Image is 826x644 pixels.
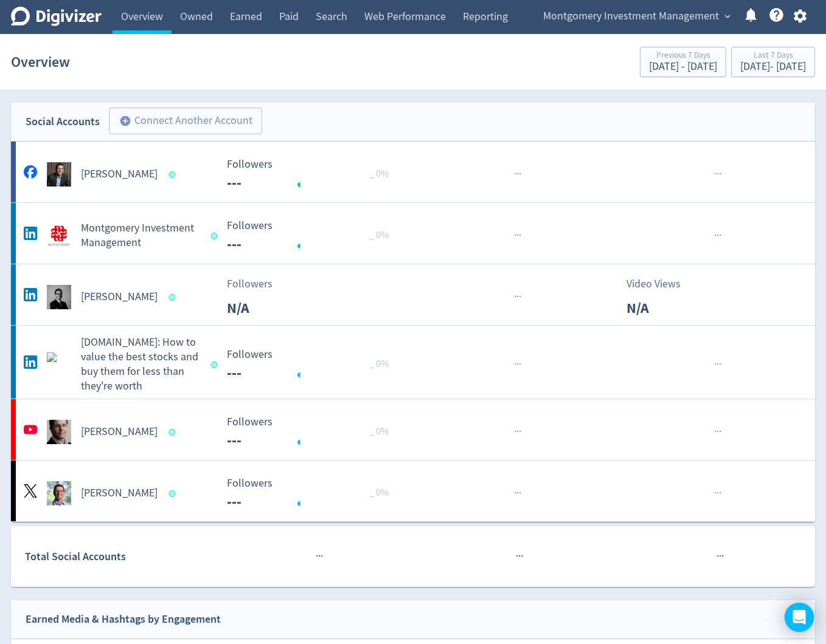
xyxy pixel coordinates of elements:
span: · [514,166,516,182]
span: · [719,228,721,243]
span: · [519,357,521,372]
span: Data last synced: 14 Oct 2025, 8:02pm (AEDT) [169,490,179,497]
svg: Followers --- [221,220,403,252]
a: Connect Another Account [100,109,262,134]
div: [DATE] - [DATE] [649,61,717,72]
span: · [717,357,719,372]
svg: Followers --- [221,349,403,381]
span: · [516,549,518,564]
div: [DATE] - [DATE] [740,61,806,72]
span: · [516,289,519,304]
span: · [719,357,721,372]
button: Previous 7 Days[DATE] - [DATE] [640,47,726,77]
span: _ 0% [369,425,389,437]
span: Montgomery Investment Management [543,7,719,26]
span: expand_more [722,11,733,22]
span: _ 0% [369,229,389,241]
span: · [717,485,719,501]
span: · [516,357,519,372]
span: · [519,485,521,501]
span: Data last synced: 15 Oct 2025, 2:02am (AEDT) [169,429,179,436]
button: Last 7 Days[DATE]- [DATE] [731,47,815,77]
span: · [519,424,521,439]
span: · [717,228,719,243]
h5: Montgomery Investment Management [81,221,200,250]
span: · [516,228,519,243]
h5: [PERSON_NAME] [81,425,158,439]
span: · [717,549,719,564]
span: · [514,289,516,304]
span: _ 0% [369,168,389,180]
span: · [514,228,516,243]
h1: Overview [11,43,70,81]
img: Roger Montgomery undefined [47,285,71,309]
span: · [514,485,516,501]
span: · [714,424,717,439]
span: · [519,289,521,304]
button: Connect Another Account [109,108,262,134]
span: · [719,424,721,439]
span: Data last synced: 15 Oct 2025, 2:02pm (AEDT) [210,361,221,368]
span: · [316,549,318,564]
span: · [516,485,519,501]
span: · [714,357,717,372]
span: · [714,228,717,243]
svg: Followers --- [221,478,403,510]
span: Data last synced: 15 Oct 2025, 2:02pm (AEDT) [210,233,221,239]
span: Data last synced: 15 Oct 2025, 5:02am (AEDT) [169,171,179,178]
p: N/A [626,297,696,319]
span: Data last synced: 15 Oct 2025, 1:02pm (AEDT) [169,294,179,301]
h5: [DOMAIN_NAME]: How to value the best stocks and buy them for less than they're worth [81,335,200,394]
span: · [719,549,721,564]
div: Open Intercom Messenger [785,603,814,632]
span: · [318,549,321,564]
span: · [519,166,521,182]
span: · [516,424,519,439]
a: Value.able: How to value the best stocks and buy them for less than they're worth undefined[DOMAI... [11,326,815,399]
span: · [519,228,521,243]
span: · [514,424,516,439]
img: Montgomery Investment Management undefined [47,224,71,248]
svg: Followers --- [221,416,403,448]
span: _ 0% [369,358,389,370]
span: · [518,549,521,564]
h5: [PERSON_NAME] [81,167,158,182]
span: · [516,166,519,182]
div: Social Accounts [26,113,100,131]
div: Last 7 Days [740,51,806,61]
p: Followers [227,276,297,292]
span: · [714,166,717,182]
span: · [321,549,323,564]
div: Previous 7 Days [649,51,717,61]
span: · [717,166,719,182]
a: Roger Montgomery undefined[PERSON_NAME] Followers --- Followers --- _ 0%······ [11,142,815,202]
span: · [521,549,523,564]
span: _ 0% [369,487,389,499]
h5: [PERSON_NAME] [81,486,158,501]
span: add_circle [119,115,131,127]
img: Roger Montgomery undefined [47,420,71,444]
span: · [714,485,717,501]
img: Roger Montgomery undefined [47,162,71,187]
a: Roger Montgomery undefined[PERSON_NAME] Followers --- Followers --- _ 0%······ [11,399,815,460]
span: · [514,357,516,372]
a: Roger Montgomery undefined[PERSON_NAME] Followers --- Followers --- _ 0%······ [11,461,815,521]
div: Total Social Accounts [25,548,218,566]
span: · [719,166,721,182]
img: Value.able: How to value the best stocks and buy them for less than they're worth undefined [47,352,71,377]
a: Montgomery Investment Management undefinedMontgomery Investment Management Followers --- Follower... [11,203,815,264]
p: N/A [227,297,297,319]
h5: [PERSON_NAME] [81,290,158,304]
span: · [719,485,721,501]
div: Earned Media & Hashtags by Engagement [26,611,221,628]
p: Video Views [626,276,696,292]
button: Montgomery Investment Management [539,7,734,26]
svg: Followers --- [221,159,403,191]
span: · [717,424,719,439]
span: · [721,549,724,564]
a: Roger Montgomery undefined[PERSON_NAME]FollowersN/A···Video ViewsN/A [11,264,815,325]
img: Roger Montgomery undefined [47,481,71,505]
